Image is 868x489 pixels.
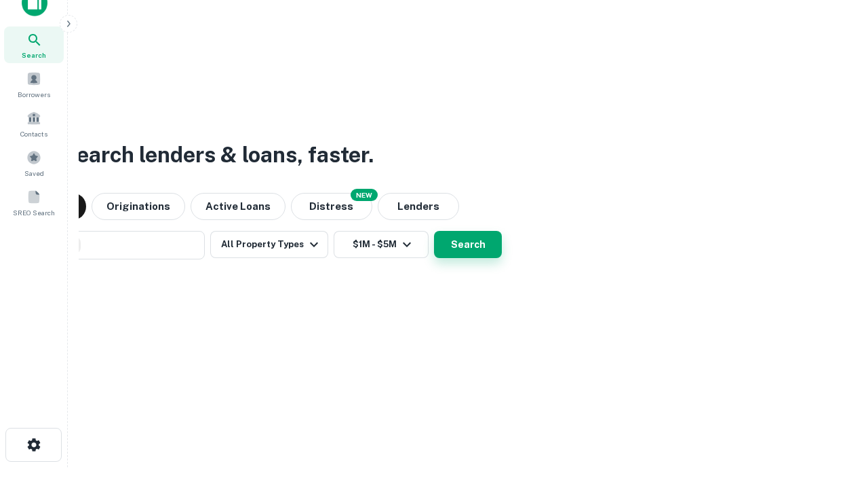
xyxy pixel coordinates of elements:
button: $1M - $5M [334,231,429,258]
span: SREO Search [13,207,55,218]
a: Saved [4,145,64,181]
a: Search [4,26,64,63]
a: Borrowers [4,66,64,103]
button: Originations [92,193,185,220]
iframe: Chat Widget [800,380,868,446]
button: Lenders [378,193,459,220]
button: Search distressed loans with lien and other non-mortgage details. [291,193,372,220]
span: Contacts [20,128,47,139]
span: Borrowers [18,89,50,100]
button: Active Loans [191,193,285,220]
button: All Property Types [210,231,328,258]
a: Contacts [4,105,64,142]
a: SREO Search [4,184,64,221]
h3: Search lenders & loans, faster. [62,139,374,171]
div: NEW [351,189,378,201]
span: Search [22,50,46,60]
button: Search [434,231,502,258]
span: Saved [24,168,44,179]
